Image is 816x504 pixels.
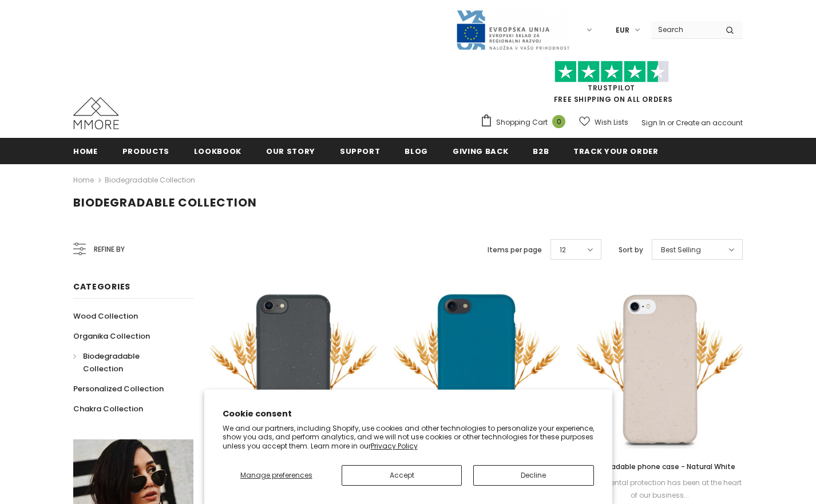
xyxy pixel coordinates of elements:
img: Javni Razpis [455,9,570,51]
a: Create an account [676,118,743,128]
label: Sort by [619,244,643,256]
a: Track your order [573,138,658,164]
a: Home [73,173,94,187]
span: FREE SHIPPING ON ALL ORDERS [480,66,743,104]
a: Shopping Cart 0 [480,114,571,131]
a: Personalized Collection [73,379,164,399]
span: Refine by [94,243,125,256]
a: Giving back [453,138,508,164]
h2: Cookie consent [223,408,594,420]
span: Lookbook [194,146,241,157]
span: Wish Lists [595,117,628,128]
img: Trust Pilot Stars [554,61,669,83]
p: We and our partners, including Shopify, use cookies and other technologies to personalize your ex... [223,424,594,451]
span: B2B [533,146,549,157]
span: Shopping Cart [496,117,548,128]
label: Items per page [488,244,542,256]
span: 12 [560,244,566,256]
a: Chakra Collection [73,399,143,419]
span: Giving back [453,146,508,157]
input: Search Site [651,21,717,38]
a: Home [73,138,98,164]
a: support [340,138,381,164]
span: Personalized Collection [73,383,164,394]
a: Javni Razpis [455,25,570,34]
a: B2B [533,138,549,164]
span: Products [122,146,169,157]
span: Chakra Collection [73,403,143,414]
a: Privacy Policy [371,441,418,451]
a: Biodegradable Collection [105,175,195,185]
span: Wood Collection [73,311,138,322]
span: support [340,146,381,157]
span: EUR [616,25,629,36]
a: Organika Collection [73,326,150,346]
a: Our Story [266,138,315,164]
a: Lookbook [194,138,241,164]
img: MMORE Cases [73,97,119,129]
span: Best Selling [661,244,701,256]
span: Our Story [266,146,315,157]
span: Home [73,146,98,157]
span: 0 [552,115,565,128]
a: Blog [405,138,428,164]
span: Biodegradable Collection [83,351,140,374]
span: Blog [405,146,428,157]
button: Manage preferences [223,465,330,486]
span: Organika Collection [73,331,150,342]
button: Decline [473,465,593,486]
span: Categories [73,281,130,292]
span: Manage preferences [240,470,312,480]
button: Accept [342,465,462,486]
a: Wish Lists [579,112,628,132]
div: Environmental protection has been at the heart of our business... [577,477,743,502]
a: Sign In [641,118,666,128]
span: Biodegradable phone case - Natural White [584,462,735,471]
span: Track your order [573,146,658,157]
span: or [667,118,674,128]
a: Products [122,138,169,164]
span: Biodegradable Collection [73,195,257,211]
a: Trustpilot [588,83,635,93]
a: Biodegradable Collection [73,346,181,379]
a: Biodegradable phone case - Natural White [577,461,743,473]
a: Wood Collection [73,306,138,326]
